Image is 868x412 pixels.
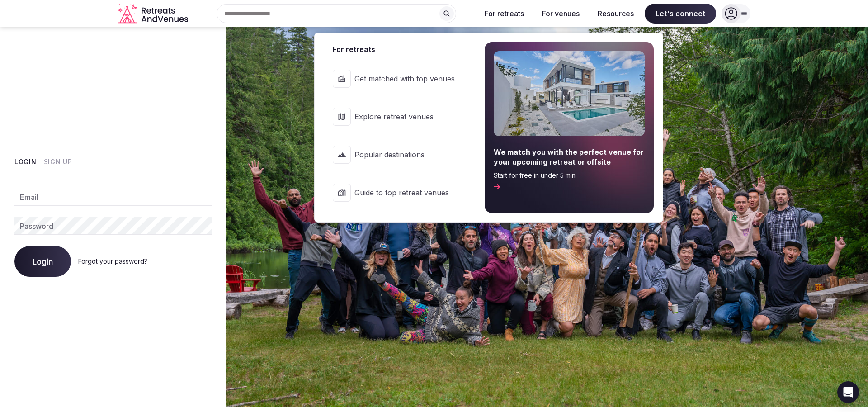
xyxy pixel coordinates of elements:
span: Get matched with top venues [354,74,455,84]
img: My Account Background [226,27,868,407]
button: Resources [590,4,641,24]
span: Popular destinations [354,150,455,160]
span: Let's connect [645,4,716,24]
a: Forgot your password? [78,257,147,265]
button: Sign Up [44,157,72,166]
svg: Retreats and Venues company logo [118,4,190,24]
a: We match you with the perfect venue for your upcoming retreat or offsiteStart for free in under 5... [485,42,654,213]
span: For retreats [333,44,474,55]
span: Login [33,257,53,266]
span: Guide to top retreat venues [354,188,455,198]
button: For retreats [477,4,531,24]
a: Explore retreat venues [324,99,474,135]
span: Explore retreat venues [354,112,455,122]
span: We match you with the perfect venue for your upcoming retreat or offsite [494,147,645,167]
img: For retreats [494,51,645,136]
a: Popular destinations [324,137,474,173]
button: Login [14,246,71,277]
span: Start for free in under 5 min [494,171,645,180]
a: Get matched with top venues [324,61,474,97]
div: Open Intercom Messenger [837,381,859,403]
button: Login [14,157,37,166]
a: Visit the homepage [118,4,190,24]
a: Guide to top retreat venues [324,175,474,211]
button: For venues [535,4,587,24]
